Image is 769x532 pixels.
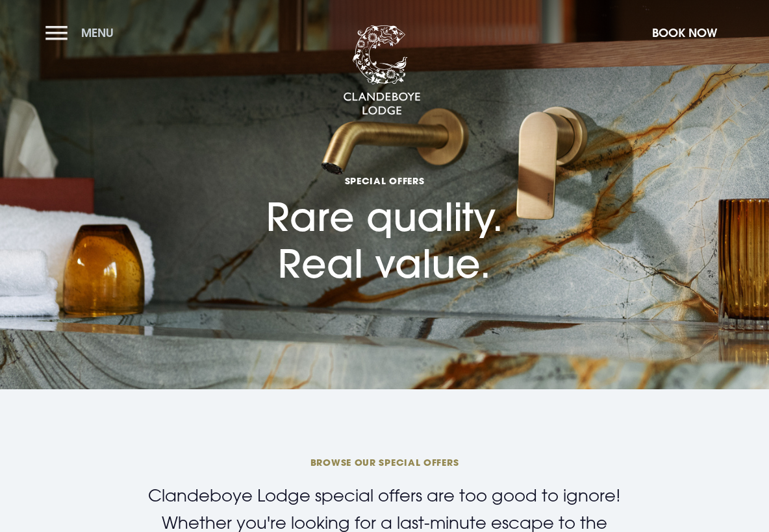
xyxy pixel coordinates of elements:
span: Menu [81,25,114,40]
img: Clandeboye Lodge [343,25,421,116]
span: BROWSE OUR SPECIAL OFFERS [79,456,691,468]
h1: Rare quality. Real value. [266,109,503,287]
button: Book Now [646,19,724,47]
button: Menu [45,19,120,47]
span: Special Offers [266,175,503,187]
